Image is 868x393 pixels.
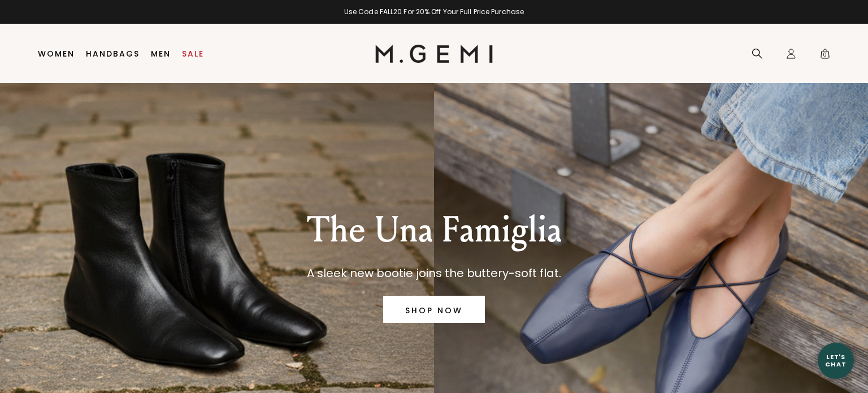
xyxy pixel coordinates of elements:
[375,45,493,63] img: M.Gemi
[307,264,562,282] p: A sleek new bootie joins the buttery-soft flat.
[86,49,140,58] a: Handbags
[819,50,831,62] span: 0
[818,353,854,368] div: Let's Chat
[151,49,171,58] a: Men
[383,296,485,323] a: SHOP NOW
[38,49,75,58] a: Women
[307,210,562,251] p: The Una Famiglia
[182,49,204,58] a: Sale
